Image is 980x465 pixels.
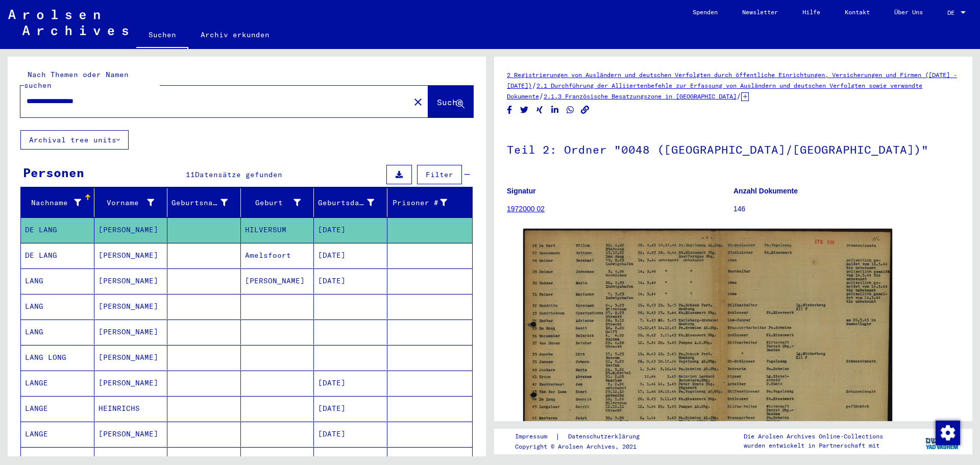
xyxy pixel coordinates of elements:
[560,431,652,442] a: Datenschutzerklärung
[314,396,387,421] mat-cell: [DATE]
[515,431,652,442] div: |
[25,198,81,208] div: Nachname
[23,163,84,182] div: Personen
[504,104,515,116] button: Share on Facebook
[99,198,155,208] div: Vorname
[245,194,314,211] div: Geburt‏
[99,194,167,211] div: Vorname
[24,70,129,90] mat-label: Nach Themen oder Namen suchen
[733,187,798,195] b: Anzahl Dokumente
[314,422,387,447] mat-cell: [DATE]
[195,170,282,179] span: Datensätze gefunden
[21,243,94,268] mat-cell: DE LANG
[426,170,453,179] span: Filter
[94,396,168,421] mat-cell: HEINRICHS
[507,71,957,89] a: 2 Registrierungen von Ausländern und deutschen Verfolgten durch öffentliche Einrichtungen, Versic...
[94,371,168,396] mat-cell: [PERSON_NAME]
[507,82,922,100] a: 2.1 Durchführung der Alliiertenbefehle zur Erfassung von Ausländern und deutschen Verfolgten sowi...
[241,268,314,293] mat-cell: [PERSON_NAME]
[437,97,462,107] span: Suche
[412,96,424,108] mat-icon: close
[544,92,737,100] a: 2.1.3 Französische Besatzungszone in [GEOGRAPHIC_DATA]
[550,104,560,116] button: Share on LinkedIn
[387,188,473,217] mat-header-cell: Prisoner #
[314,188,387,217] mat-header-cell: Geburtsdatum
[936,421,960,445] img: Zustimmung ändern
[737,91,741,101] span: /
[241,217,314,242] mat-cell: HILVERSUM
[532,81,536,90] span: /
[20,130,129,150] button: Archival tree units
[136,22,188,49] a: Suchen
[21,422,94,447] mat-cell: LANGE
[391,198,448,208] div: Prisoner #
[428,86,473,117] button: Suche
[21,268,94,293] mat-cell: LANG
[507,187,536,195] b: Signatur
[565,104,576,116] button: Share on WhatsApp
[318,194,387,211] div: Geburtsdatum
[21,294,94,319] mat-cell: LANG
[94,243,168,268] mat-cell: [PERSON_NAME]
[391,194,460,211] div: Prisoner #
[21,345,94,370] mat-cell: LANG LONG
[21,320,94,345] mat-cell: LANG
[186,170,195,179] span: 11
[539,91,544,101] span: /
[923,428,962,454] img: yv_logo.png
[21,396,94,421] mat-cell: LANGE
[245,198,301,208] div: Geburt‏
[241,243,314,268] mat-cell: Amelsfoort
[314,268,387,293] mat-cell: [DATE]
[241,188,314,217] mat-header-cell: Geburt‏
[744,441,883,450] p: wurden entwickelt in Partnerschaft mit
[947,9,959,16] span: DE
[507,126,960,171] h1: Teil 2: Ordner "0048 ([GEOGRAPHIC_DATA]/[GEOGRAPHIC_DATA])"
[171,198,228,208] div: Geburtsname
[744,432,883,441] p: Die Arolsen Archives Online-Collections
[318,198,374,208] div: Geburtsdatum
[188,22,282,47] a: Archiv erkunden
[515,431,555,442] a: Impressum
[21,217,94,242] mat-cell: DE LANG
[515,442,652,451] p: Copyright © Arolsen Archives, 2021
[314,243,387,268] mat-cell: [DATE]
[8,10,128,35] img: Arolsen_neg.svg
[171,194,240,211] div: Geburtsname
[94,320,168,345] mat-cell: [PERSON_NAME]
[314,217,387,242] mat-cell: [DATE]
[21,371,94,396] mat-cell: LANGE
[507,205,545,213] a: 1972000 02
[94,294,168,319] mat-cell: [PERSON_NAME]
[408,91,428,112] button: Clear
[25,194,94,211] div: Nachname
[94,268,168,293] mat-cell: [PERSON_NAME]
[580,104,591,116] button: Copy link
[733,204,960,214] p: 146
[534,104,545,116] button: Share on Xing
[21,188,94,217] mat-header-cell: Nachname
[314,371,387,396] mat-cell: [DATE]
[167,188,241,217] mat-header-cell: Geburtsname
[417,165,462,184] button: Filter
[94,422,168,447] mat-cell: [PERSON_NAME]
[519,104,530,116] button: Share on Twitter
[94,345,168,370] mat-cell: [PERSON_NAME]
[94,217,168,242] mat-cell: [PERSON_NAME]
[94,188,168,217] mat-header-cell: Vorname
